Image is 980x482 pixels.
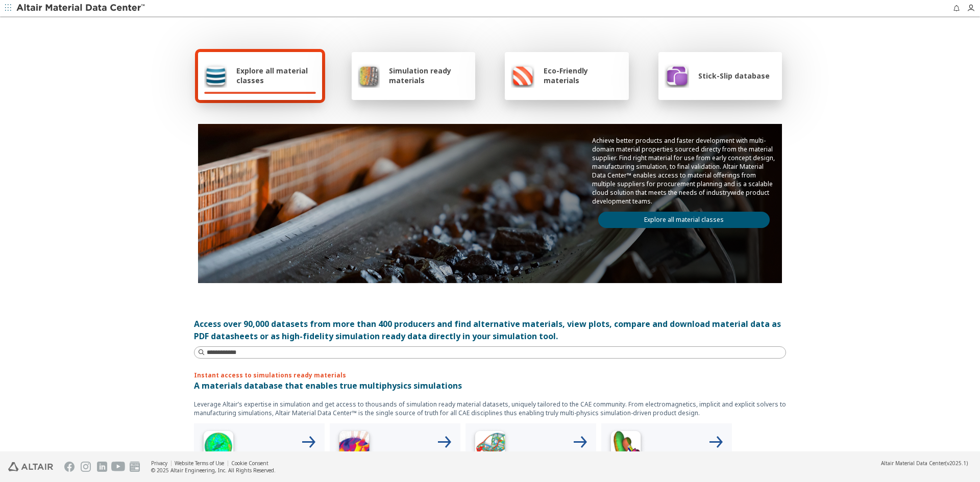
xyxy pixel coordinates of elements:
[881,460,968,467] div: (v2025.1)
[204,63,227,88] img: Explore all material classes
[598,212,770,228] a: Explore all material classes
[389,66,469,85] span: Simulation ready materials
[698,71,770,81] span: Stick-Slip database
[334,427,375,468] img: Low Frequency Icon
[16,3,146,13] img: Altair Material Data Center
[605,427,646,468] img: Crash Analyses Icon
[198,427,239,468] img: High Frequency Icon
[8,462,53,471] img: Altair Engineering
[151,467,276,474] div: © 2025 Altair Engineering, Inc. All Rights Reserved.
[194,400,786,417] p: Leverage Altair’s expertise in simulation and get access to thousands of simulation ready materia...
[665,63,689,88] img: Stick-Slip database
[194,318,786,342] div: Access over 90,000 datasets from more than 400 producers and find alternative materials, view plo...
[511,63,534,88] img: Eco-Friendly materials
[194,371,786,379] p: Instant access to simulations ready materials
[151,460,167,467] a: Privacy
[231,460,268,467] a: Cookie Consent
[358,63,380,88] img: Simulation ready materials
[544,66,622,85] span: Eco-Friendly materials
[881,460,945,467] span: Altair Material Data Center
[470,427,510,468] img: Structural Analyses Icon
[236,66,316,85] span: Explore all material classes
[175,460,224,467] a: Website Terms of Use
[592,136,776,206] p: Achieve better products and faster development with multi-domain material properties sourced dire...
[194,379,786,392] p: A materials database that enables true multiphysics simulations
